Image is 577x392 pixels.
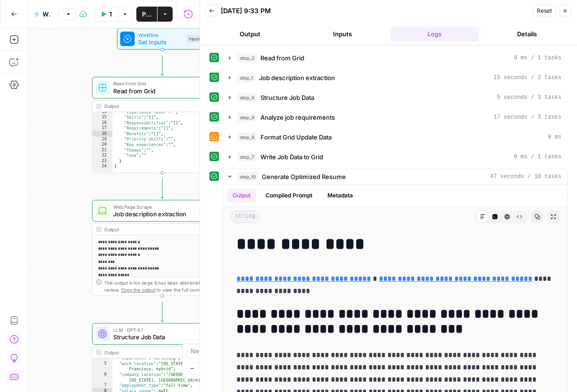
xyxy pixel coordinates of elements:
[483,26,571,41] button: Details
[113,333,208,342] span: Structure Job Data
[223,90,567,105] button: 5 seconds / 3 tasks
[104,279,228,294] div: This output is too large & has been abbreviated for review. to view the full content.
[113,86,208,95] span: Read from Grid
[223,149,567,164] button: 0 ms / 1 tasks
[138,37,183,46] span: Set Inputs
[92,147,112,153] div: 21
[92,361,112,372] div: 5
[113,209,209,218] span: Job description extraction
[113,80,208,87] span: Read from Grid
[223,70,567,85] button: 15 seconds / 2 tasks
[493,113,561,122] span: 17 seconds / 3 tasks
[260,188,318,203] button: Compiled Prompt
[121,287,156,293] span: Copy the output
[391,26,479,41] button: Logs
[322,188,359,203] button: Metadata
[92,158,112,164] div: 23
[138,31,183,38] span: Workflow
[223,169,567,184] button: 47 seconds / 18 tasks
[161,56,164,76] g: Edge from start to step_2
[136,7,157,22] button: Publish
[497,93,561,102] span: 5 seconds / 3 tasks
[28,7,57,22] button: Write tailored resume
[92,383,112,388] div: 7
[262,172,346,181] span: Generate Optimized Resume
[237,73,255,82] span: step_1
[142,9,151,19] span: Publish
[260,53,304,63] span: Read from Grid
[237,152,257,162] span: step_7
[161,302,164,322] g: Edge from step_1 to step_6
[537,7,552,15] span: Reset
[490,172,561,181] span: 47 seconds / 18 tasks
[237,53,257,63] span: step_2
[237,93,257,102] span: step_6
[92,120,112,126] div: 16
[223,50,567,65] button: 0 ms / 1 tasks
[493,73,561,82] span: 15 seconds / 2 tasks
[92,153,112,158] div: 22
[260,152,323,162] span: Write Job Data to Grid
[548,133,561,141] span: 0 ms
[260,132,332,142] span: Format Grid Update Data
[104,103,208,110] div: Output
[206,26,294,41] button: Output
[514,54,561,62] span: 0 ms / 1 tasks
[109,9,112,19] span: Test Workflow
[92,142,112,147] div: 20
[92,137,112,142] div: 19
[298,26,387,41] button: Inputs
[94,7,117,22] button: Test Workflow
[514,153,561,161] span: 0 ms / 1 tasks
[92,372,112,383] div: 6
[237,172,258,181] span: step_10
[104,349,208,356] div: Output
[42,9,51,19] span: Write tailored resume
[223,130,567,145] button: 0 ms
[231,211,259,223] span: string
[92,77,233,173] div: Read from GridRead from GridOutput "Experience level":"", "Skills":"[]", "Responsibilities":"[]",...
[92,115,112,121] div: 15
[92,126,112,131] div: 17
[59,8,75,20] button: Draft
[92,163,112,169] div: 24
[113,326,208,333] span: LLM · GPT-4.1
[104,226,208,233] div: Output
[223,110,567,125] button: 17 seconds / 3 tasks
[260,113,335,122] span: Analyze job requirements
[237,113,257,122] span: step_9
[259,73,335,82] span: Job description extraction
[187,35,204,43] div: Inputs
[533,5,556,17] button: Reset
[260,93,314,102] span: Structure Job Data
[113,203,209,210] span: Web Page Scrape
[92,131,112,137] div: 18
[161,179,164,199] g: Edge from step_2 to step_1
[92,28,233,49] div: WorkflowSet InputsInputs
[237,132,257,142] span: step_8
[227,188,256,203] button: Output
